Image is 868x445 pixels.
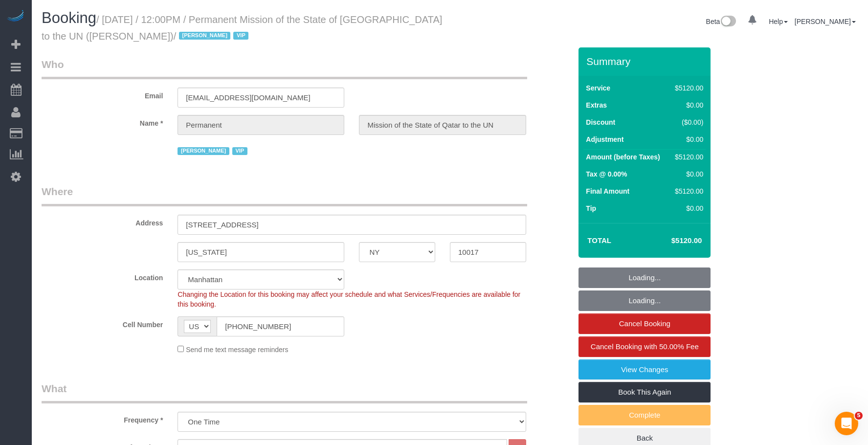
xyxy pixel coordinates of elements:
a: Help [769,18,788,25]
input: Last Name [359,115,526,135]
input: Zip Code [450,242,526,262]
div: ($0.00) [672,117,703,127]
input: City [178,242,344,262]
legend: What [42,381,527,403]
label: Email [34,88,170,101]
span: Cancel Booking with 50.00% Fee [591,342,699,351]
span: Booking [42,9,96,26]
span: / [174,31,252,42]
span: 5 [855,412,863,420]
strong: Total [587,236,611,245]
label: Tax @ 0.00% [586,169,627,179]
label: Discount [586,117,615,127]
label: Service [586,83,610,93]
div: $5120.00 [672,186,703,196]
iframe: Intercom live chat [835,412,858,435]
a: Book This Again [579,382,711,402]
h3: Summary [586,56,706,67]
span: [PERSON_NAME] [178,147,229,155]
div: $5120.00 [672,83,703,93]
legend: Where [42,184,527,206]
label: Frequency * [34,412,170,425]
img: New interface [720,16,736,28]
label: Cell Number [34,316,170,330]
div: $5120.00 [672,152,703,162]
div: $0.00 [672,203,703,213]
label: Tip [586,203,596,213]
label: Amount (before Taxes) [586,152,660,162]
span: Changing the Location for this booking may affect your schedule and what Services/Frequencies are... [178,290,520,308]
h4: $5120.00 [643,237,702,245]
input: Email [178,88,344,108]
label: Name * [34,115,170,128]
span: VIP [232,147,247,155]
span: [PERSON_NAME] [179,32,230,40]
a: Beta [706,18,736,25]
a: View Changes [579,359,711,380]
div: $0.00 [672,169,703,179]
label: Extras [586,100,607,110]
a: [PERSON_NAME] [795,18,856,25]
legend: Who [42,57,527,79]
small: / [DATE] / 12:00PM / Permanent Mission of the State of [GEOGRAPHIC_DATA] to the UN ([PERSON_NAME]) [42,14,442,42]
span: Send me text message reminders [186,346,288,354]
a: Cancel Booking [579,313,711,334]
span: VIP [233,32,248,40]
label: Final Amount [586,186,629,196]
a: Cancel Booking with 50.00% Fee [579,336,711,357]
label: Address [34,215,170,228]
div: $0.00 [672,100,703,110]
input: First Name [178,115,344,135]
div: $0.00 [672,134,703,144]
label: Adjustment [586,134,623,144]
input: Cell Number [217,316,344,336]
label: Location [34,269,170,283]
img: Automaid Logo [6,10,25,23]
